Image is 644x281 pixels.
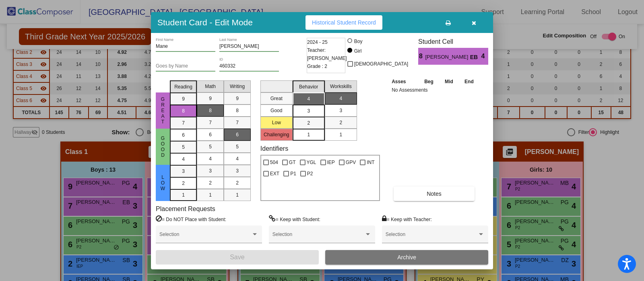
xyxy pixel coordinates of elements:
span: Teacher: [PERSON_NAME] [307,46,347,62]
span: 2 [307,119,310,127]
span: 6 [236,131,239,138]
span: 3 [236,167,239,174]
span: Reading [174,83,192,90]
span: Save [230,254,244,260]
span: GPV [346,158,356,167]
span: P1 [290,169,296,178]
button: Notes [394,187,475,201]
span: 5 [182,144,185,151]
span: 4 [236,155,239,162]
span: 9 [209,95,212,102]
label: = Keep with Student: [269,215,320,223]
span: 7 [209,119,212,126]
h3: Student Cell [418,38,488,45]
span: 8 [236,107,239,114]
span: 4 [481,51,488,61]
span: 1 [182,191,185,199]
h3: Student Card - Edit Mode [157,17,253,27]
span: 2024 - 25 [307,38,328,46]
span: 3 [209,167,212,174]
span: [DEMOGRAPHIC_DATA] [354,59,408,69]
span: 2 [182,180,185,187]
span: Historical Student Record [312,19,376,26]
span: 5 [236,143,239,150]
span: EXT [270,169,279,178]
span: 6 [182,131,185,139]
td: No Assessments [390,86,479,94]
span: 4 [339,95,342,102]
input: Enter ID [219,64,279,69]
th: Beg [419,77,440,86]
span: 4 [182,156,185,163]
span: 8 [418,51,425,61]
button: Historical Student Record [305,15,382,30]
span: Writing [230,83,245,90]
span: 3 [307,107,310,115]
span: Archive [397,254,416,260]
span: Behavior [299,83,318,90]
label: Placement Requests [156,205,215,213]
button: Save [156,250,319,265]
span: Math [205,83,216,90]
span: 5 [209,143,212,150]
span: 1 [236,191,239,199]
span: 8 [209,107,212,114]
span: 7 [182,119,185,127]
span: Good [159,135,167,158]
span: INT [367,158,374,167]
span: Great [159,96,167,125]
span: 6 [209,131,212,138]
span: YGL [307,158,316,167]
label: Identifiers [260,145,288,152]
div: Girl [354,47,362,55]
span: 2 [209,179,212,187]
span: P2 [307,169,313,178]
span: 7 [236,119,239,126]
label: = Do NOT Place with Student: [156,215,226,223]
span: GT [289,158,296,167]
span: 9 [236,95,239,102]
th: End [459,77,480,86]
span: Notes [427,191,442,197]
span: IEP [327,158,335,167]
span: 3 [339,107,342,114]
span: Low [159,174,167,191]
span: 9 [182,95,185,103]
span: 1 [339,131,342,138]
label: = Keep with Teacher: [382,215,432,223]
button: Archive [325,250,488,265]
span: [PERSON_NAME] [425,53,470,62]
div: Boy [354,38,363,45]
span: Grade : 2 [307,62,327,70]
span: 2 [339,119,342,126]
span: 4 [307,95,310,103]
span: 1 [209,191,212,199]
th: Asses [390,77,419,86]
span: 1 [307,131,310,138]
input: goes by name [156,64,215,69]
span: 2 [236,179,239,187]
span: 4 [209,155,212,162]
span: Workskills [330,83,352,90]
span: 3 [182,168,185,175]
span: 504 [270,158,278,167]
span: 8 [182,107,185,115]
th: Mid [439,77,458,86]
span: EB [470,53,481,62]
